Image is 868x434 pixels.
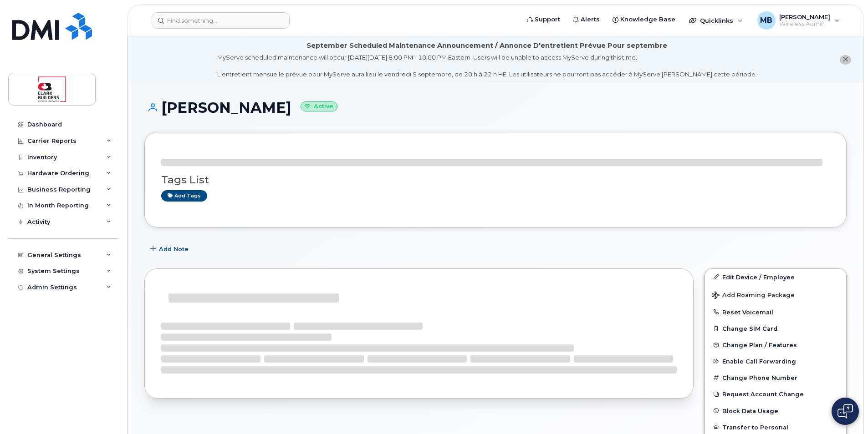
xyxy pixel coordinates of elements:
[722,358,796,365] span: Enable Call Forwarding
[705,285,846,304] button: Add Roaming Package
[705,269,846,285] a: Edit Device / Employee
[722,342,797,348] span: Change Plan / Features
[144,241,196,257] button: Add Note
[712,292,795,300] span: Add Roaming Package
[161,174,830,186] h3: Tags List
[161,190,207,202] a: Add tags
[705,369,846,386] button: Change Phone Number
[705,337,846,353] button: Change Plan / Features
[705,403,846,419] button: Block Data Usage
[159,245,189,253] span: Add Note
[306,41,667,50] div: September Scheduled Maintenance Announcement / Annonce D'entretient Prévue Pour septembre
[840,55,851,65] button: close notification
[705,304,846,320] button: Reset Voicemail
[705,353,846,369] button: Enable Call Forwarding
[301,101,337,112] small: Active
[217,53,757,79] div: MyServe scheduled maintenance will occur [DATE][DATE] 8:00 PM - 10:00 PM Eastern. Users will be u...
[837,404,853,419] img: Open chat
[705,386,846,402] button: Request Account Change
[705,320,846,337] button: Change SIM Card
[144,100,847,116] h1: [PERSON_NAME]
